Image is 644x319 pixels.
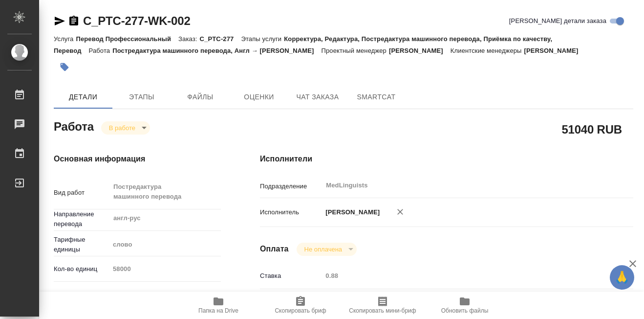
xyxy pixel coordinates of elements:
span: Чат заказа [294,91,341,103]
p: Исполнитель [260,207,322,217]
button: Папка на Drive [177,292,259,319]
button: Скопировать ссылку [68,15,80,27]
button: Не оплачена [301,245,345,253]
div: В работе [297,243,357,256]
span: Оценки [236,91,282,103]
span: Скопировать мини-бриф [349,307,416,314]
span: SmartCat [353,91,400,103]
span: Этапы [118,91,165,103]
p: Работа [89,47,113,54]
div: Медицина [109,286,221,303]
p: Общая тематика [54,290,109,299]
p: Проектный менеджер [322,47,389,54]
button: Добавить тэг [54,56,75,78]
p: Клиентские менеджеры [451,47,524,54]
span: Папка на Drive [198,307,238,314]
button: Скопировать бриф [259,292,342,319]
h2: Работа [54,117,94,135]
button: Обновить файлы [424,292,506,319]
p: Тарифные единицы [54,235,109,254]
button: Скопировать ссылку для ЯМессенджера [54,15,65,27]
span: 🙏 [614,267,630,288]
p: C_PTC-277 [200,35,241,43]
p: Корректура, Редактура, Постредактура машинного перевода, Приёмка по качеству, Перевод [54,35,552,54]
h2: 51040 RUB [561,121,622,137]
span: Файлы [177,91,224,103]
a: C_PTC-277-WK-002 [83,14,191,27]
p: Подразделение [260,182,322,191]
p: Услуга [54,35,76,43]
p: Вид работ [54,188,109,198]
p: Постредактура машинного перевода, Англ → [PERSON_NAME] [112,47,321,54]
p: Заказ: [178,35,199,43]
p: [PERSON_NAME] [389,47,451,54]
button: В работе [106,124,138,132]
div: В работе [101,121,150,135]
span: Детали [60,91,107,103]
p: Этапы услуги [241,35,284,43]
p: Кол-во единиц [54,264,109,274]
div: слово [109,236,221,253]
h4: Исполнители [260,153,633,165]
span: [PERSON_NAME] детали заказа [509,16,606,26]
h4: Оплата [260,243,289,255]
button: 🙏 [610,265,634,290]
p: Ставка [260,271,322,281]
button: Удалить исполнителя [389,201,411,223]
button: Скопировать мини-бриф [342,292,424,319]
span: Скопировать бриф [275,307,326,314]
span: Обновить файлы [441,307,489,314]
h4: Основная информация [54,153,221,165]
p: [PERSON_NAME] [524,47,586,54]
input: Пустое поле [322,269,602,283]
p: [PERSON_NAME] [322,207,380,217]
input: Пустое поле [109,262,221,276]
p: Перевод Профессиональный [76,35,178,43]
p: Направление перевода [54,209,109,229]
